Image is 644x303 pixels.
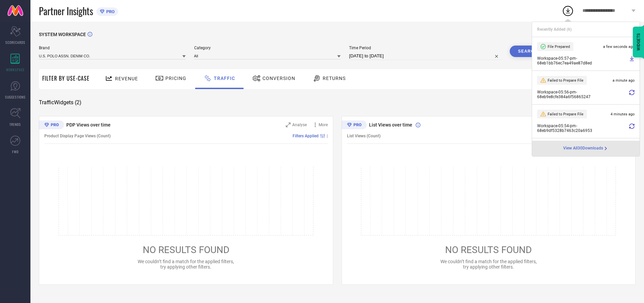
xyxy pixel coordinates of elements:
[611,112,635,116] span: 4 minutes ago
[293,134,319,138] span: Filters Applied
[327,134,328,138] span: |
[629,56,635,65] a: Download
[12,149,19,154] span: FWD
[548,45,570,49] span: File Prepared
[537,27,572,32] span: Recently Added ( 6 )
[115,76,138,81] span: Revenue
[214,76,235,81] span: Traffic
[537,56,627,65] span: Workspace - 05:57-pm - 68eb1bb76ec7ea49ae87d8ed
[319,122,328,127] span: More
[510,46,546,57] button: Search
[39,32,86,37] span: SYSTEM WORKSPACE
[39,46,186,50] span: Brand
[537,123,627,133] span: Workspace - 05:54-pm - 68eb9df5328b7463c20a6953
[194,46,341,50] span: Category
[563,146,608,151] div: Open download page
[39,120,64,131] div: Premium
[262,76,295,81] span: Conversion
[286,122,291,127] svg: Zoom
[39,4,93,18] span: Partner Insights
[440,259,537,270] span: We couldn’t find a match for the applied filters, try applying other filters.
[143,244,229,255] span: NO RESULTS FOUND
[445,244,532,255] span: NO RESULTS FOUND
[342,120,367,131] div: Premium
[548,112,583,116] span: Failed to Prepare File
[5,40,25,45] span: SCORECARDS
[563,146,608,151] a: View All30Downloads
[42,74,90,82] span: Filter By Use-Case
[548,78,583,83] span: Failed to Prepare File
[537,90,627,99] span: Workspace - 05:56-pm - 68eb9e8cfe384a6f56865247
[9,122,21,127] span: TRENDS
[563,146,603,151] span: View All 30 Downloads
[629,123,635,133] div: Retry
[603,45,635,49] span: a few seconds ago
[66,122,111,128] span: PDP Views over time
[105,9,115,14] span: PRO
[349,52,501,60] input: Select time period
[562,5,574,17] div: Open download list
[138,259,234,270] span: We couldn’t find a match for the applied filters, try applying other filters.
[39,99,82,106] span: Traffic Widgets ( 2 )
[347,134,381,138] span: List Views (Count)
[5,94,26,100] span: SUGGESTIONS
[349,46,501,50] span: Time Period
[292,122,307,127] span: Analyse
[369,122,412,128] span: List Views over time
[6,67,25,72] span: WORKSPACE
[165,76,186,81] span: Pricing
[323,76,346,81] span: Returns
[629,90,635,99] div: Retry
[613,78,635,83] span: a minute ago
[44,134,111,138] span: Product Display Page Views (Count)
